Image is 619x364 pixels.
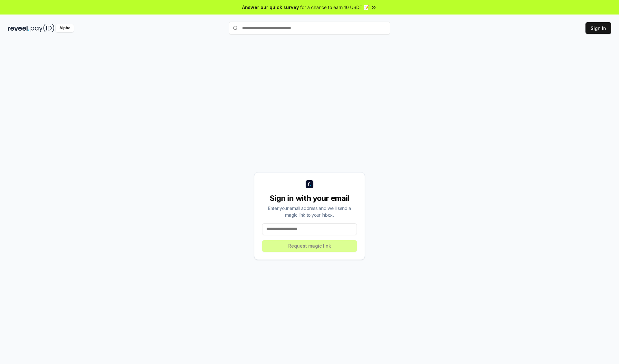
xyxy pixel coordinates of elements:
img: logo_small [306,180,313,188]
button: Sign In [585,22,611,34]
div: Sign in with your email [262,193,357,203]
img: reveel_dark [8,24,29,32]
img: pay_id [31,24,54,32]
div: Alpha [56,24,74,32]
div: Enter your email address and we’ll send a magic link to your inbox. [262,205,357,218]
span: Answer our quick survey [242,4,299,11]
span: for a chance to earn 10 USDT 📝 [300,4,369,11]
